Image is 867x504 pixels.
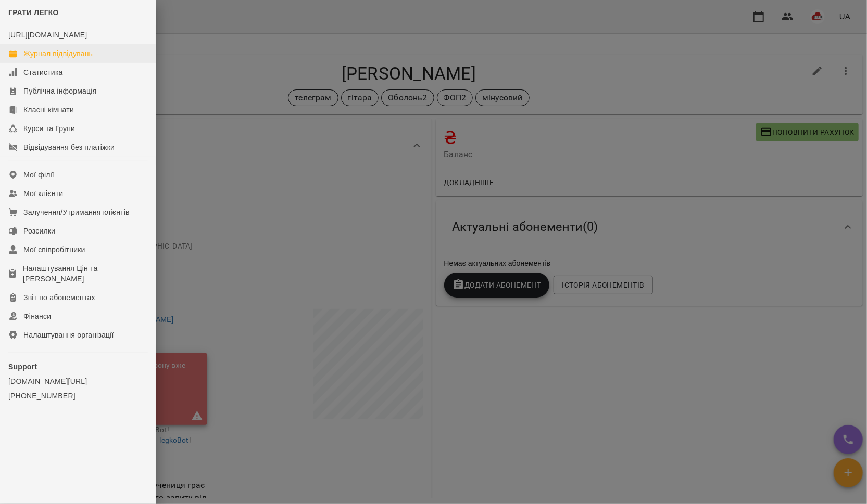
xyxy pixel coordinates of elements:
[23,226,55,236] div: Розсилки
[8,361,147,372] p: Support
[8,31,87,39] a: [URL][DOMAIN_NAME]
[23,207,130,217] div: Залучення/Утримання клієнтів
[23,86,96,96] div: Публічна інформація
[23,123,75,134] div: Курси та Групи
[23,330,114,340] div: Налаштування організації
[23,311,51,321] div: Фінанси
[8,391,147,401] a: [PHONE_NUMBER]
[23,292,95,303] div: Звіт по абонементах
[8,376,147,386] a: [DOMAIN_NAME][URL]
[23,105,74,115] div: Класні кімнати
[23,263,147,284] div: Налаштування Цін та [PERSON_NAME]
[23,67,63,77] div: Статистика
[23,188,63,199] div: Мої клієнти
[23,170,54,180] div: Мої філії
[23,244,85,255] div: Мої співробітники
[23,142,115,152] div: Відвідування без платіжки
[8,8,59,17] span: ГРАТИ ЛЕГКО
[23,48,93,59] div: Журнал відвідувань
